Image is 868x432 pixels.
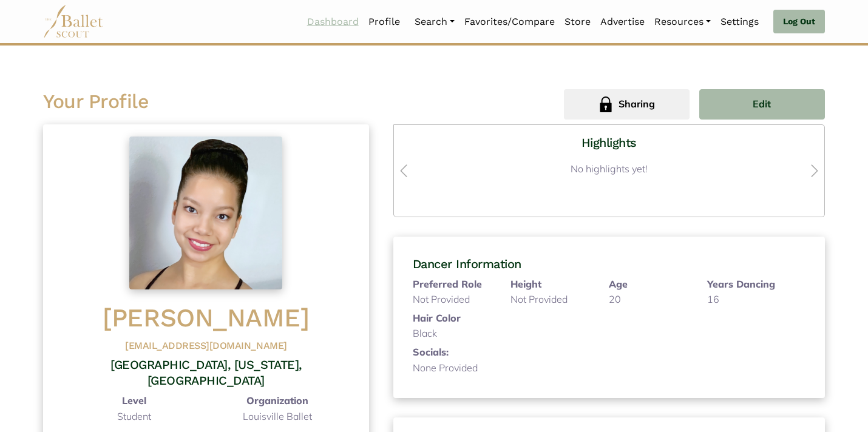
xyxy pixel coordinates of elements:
a: Dashboard [302,9,364,35]
h4: Dancer Information [413,256,805,272]
a: Search [410,9,459,35]
span: [GEOGRAPHIC_DATA], [US_STATE], [GEOGRAPHIC_DATA] [110,357,302,388]
a: Advertise [595,9,649,35]
a: Log Out [773,10,825,34]
span: Edit [753,96,771,112]
b: Socials: [413,346,449,358]
button: Sharing [564,89,690,120]
b: Level [122,394,146,407]
b: Organization [246,394,308,407]
a: Settings [716,9,764,35]
p: Not Provided [413,292,492,308]
p: 20 [609,292,688,308]
b: Years Dancing [707,278,775,290]
b: Preferred Role [413,278,482,290]
p: None Provided [413,360,478,376]
span: Not [510,293,526,305]
a: Profile [364,9,405,35]
p: 16 [707,292,786,308]
b: Hair Color [413,312,461,324]
p: No highlights yet! [404,155,815,183]
b: Height [510,278,541,290]
a: Store [560,9,595,35]
span: Student [117,410,151,422]
button: Edit [699,89,825,120]
h2: Your Profile [43,89,424,115]
a: Favorites/Compare [459,9,560,35]
img: 633fa00e-4b83-4920-8cf0-65a547850d31.img [129,137,282,289]
p: Black [413,326,492,342]
p: Louisville Ballet [206,409,349,425]
b: Age [609,278,628,290]
span: Sharing [619,96,655,112]
h4: Highlights [404,135,815,150]
span: Provided [529,293,568,305]
h1: [PERSON_NAME] [63,302,350,335]
h5: [EMAIL_ADDRESS][DOMAIN_NAME] [63,340,350,353]
a: Resources [649,9,716,35]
